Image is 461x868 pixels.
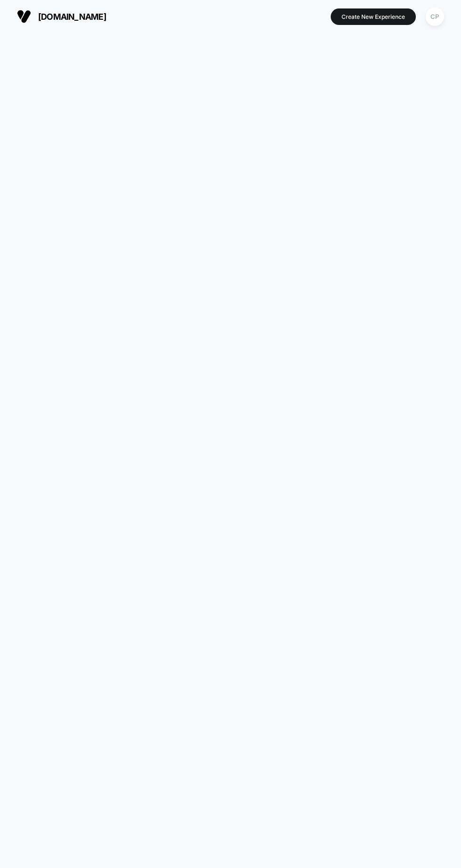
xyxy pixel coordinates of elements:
[17,9,31,24] img: Visually logo
[14,9,109,24] button: [DOMAIN_NAME]
[331,8,416,25] button: Create New Experience
[38,12,106,22] span: [DOMAIN_NAME]
[426,8,444,26] div: CP
[423,7,447,26] button: CP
